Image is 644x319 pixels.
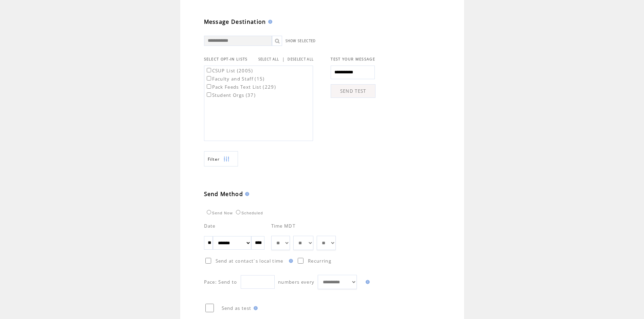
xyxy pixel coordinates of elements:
span: numbers every [278,279,314,285]
label: Student Orgs (37) [205,92,256,98]
img: filters.png [223,152,229,167]
span: Pace: Send to [204,279,237,285]
img: help.gif [266,20,272,24]
span: TEST YOUR MESSAGE [331,57,375,61]
label: Pack Feeds Text List (229) [205,84,276,90]
span: Date [204,223,216,229]
span: Send as test [222,305,252,311]
input: Faculty and Staff (15) [207,76,211,81]
img: help.gif [364,280,370,284]
span: Show filters [208,156,220,162]
label: Send Now [205,211,233,215]
label: Scheduled [234,211,263,215]
a: DESELECT ALL [288,57,314,61]
span: Send at contact`s local time [216,258,283,264]
span: Send Method [204,190,243,198]
span: Recurring [308,258,331,264]
span: Message Destination [204,18,266,25]
span: Time MDT [271,223,296,229]
img: help.gif [287,259,293,263]
label: CSUP List (2005) [205,68,253,74]
input: CSUP List (2005) [207,68,211,72]
span: | [282,56,285,62]
img: help.gif [252,306,258,310]
a: SEND TEST [331,84,375,98]
span: SELECT OPT-IN LISTS [204,57,248,61]
label: Faculty and Staff (15) [205,76,265,82]
a: SHOW SELECTED [286,39,316,43]
input: Scheduled [236,210,240,214]
a: SELECT ALL [258,57,279,61]
a: Filter [204,151,238,166]
input: Student Orgs (37) [207,92,211,97]
img: help.gif [243,192,249,196]
input: Pack Feeds Text List (229) [207,84,211,89]
input: Send Now [207,210,211,214]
